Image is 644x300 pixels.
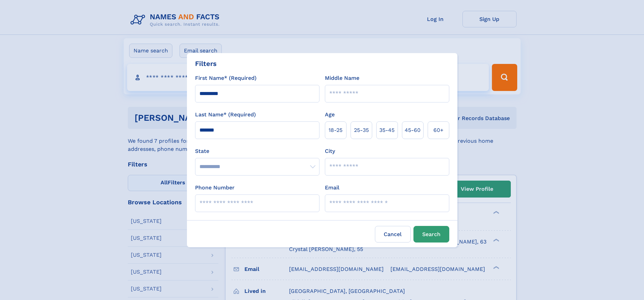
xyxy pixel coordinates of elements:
span: 35‑45 [379,126,395,134]
label: Email [325,184,339,192]
label: Phone Number [195,184,235,192]
label: Age [325,111,335,119]
label: Cancel [375,226,411,243]
label: Last Name* (Required) [195,111,256,119]
span: 60+ [433,126,444,134]
button: Search [413,226,449,243]
label: City [325,147,335,155]
label: First Name* (Required) [195,74,257,82]
label: State [195,147,319,155]
span: 18‑25 [329,126,342,134]
span: 25‑35 [354,126,369,134]
span: 45‑60 [405,126,421,134]
label: Middle Name [325,74,359,82]
div: Filters [195,59,217,69]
